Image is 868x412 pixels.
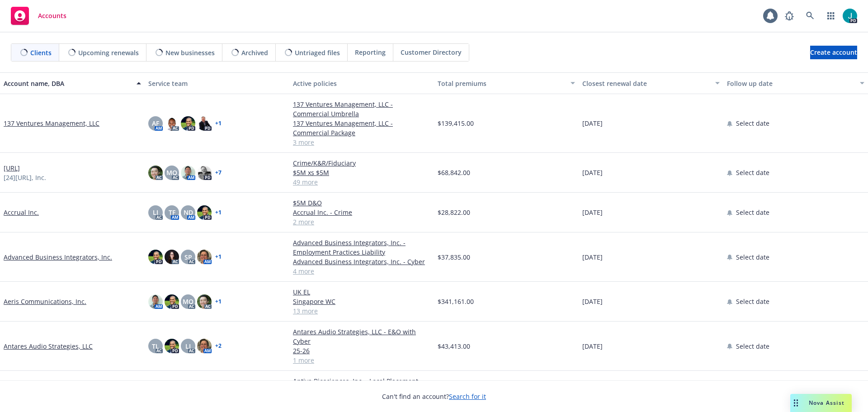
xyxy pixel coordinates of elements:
[736,168,769,177] span: Select date
[293,355,430,365] a: 1 more
[165,48,215,57] span: New businesses
[145,72,289,94] button: Service team
[438,79,565,88] div: Total premiums
[4,252,112,262] a: Advanced Business Integrators, Inc.
[38,12,66,19] span: Accounts
[582,341,603,351] span: [DATE]
[582,208,603,217] span: [DATE]
[295,48,340,57] span: Untriaged files
[293,118,430,137] a: 137 Ventures Management, LLC - Commercial Package
[148,294,163,309] img: photo
[449,392,486,401] a: Search for it
[780,7,798,25] a: Report a Bug
[582,297,603,306] span: [DATE]
[736,341,769,351] span: Select date
[810,46,857,59] a: Create account
[736,118,769,128] span: Select date
[801,7,819,25] a: Search
[152,341,159,351] span: TL
[153,208,158,217] span: LI
[736,297,769,306] span: Select date
[181,166,195,180] img: photo
[293,327,430,346] a: Antares Audio Strategies, LLC - E&O with Cyber
[215,254,222,260] a: + 1
[822,7,840,25] a: Switch app
[293,217,430,227] a: 2 more
[165,294,179,309] img: photo
[293,177,430,187] a: 49 more
[582,252,603,262] span: [DATE]
[438,208,470,217] span: $28,822.00
[809,399,844,407] span: Nova Assist
[293,79,430,88] div: Active policies
[184,208,193,217] span: ND
[736,208,769,217] span: Select date
[582,79,710,88] div: Closest renewal date
[293,238,430,257] a: Advanced Business Integrators, Inc. - Employment Practices Liability
[723,72,868,94] button: Follow up date
[582,168,603,177] span: [DATE]
[438,118,474,128] span: $139,415.00
[843,9,857,23] img: photo
[165,250,179,264] img: photo
[215,343,222,349] a: + 2
[582,118,603,128] span: [DATE]
[197,166,212,180] img: photo
[241,48,268,57] span: Archived
[293,266,430,276] a: 4 more
[4,341,93,351] a: Antares Audio Strategies, LLC
[293,158,430,168] a: Crime/K&R/Fiduciary
[197,116,212,131] img: photo
[293,168,430,177] a: $5M xs $5M
[148,166,163,180] img: photo
[148,250,163,264] img: photo
[401,47,462,57] span: Customer Directory
[355,47,386,57] span: Reporting
[4,118,99,128] a: 137 Ventures Management, LLC
[293,99,430,118] a: 137 Ventures Management, LLC - Commercial Umbrella
[736,252,769,262] span: Select date
[289,72,434,94] button: Active policies
[30,48,52,57] span: Clients
[293,198,430,208] a: $5M D&O
[215,170,222,175] a: + 7
[438,252,470,262] span: $37,835.00
[790,394,802,412] div: Drag to move
[4,297,86,306] a: Aeris Communications, Inc.
[215,299,222,304] a: + 1
[7,3,70,28] a: Accounts
[169,208,175,217] span: TF
[166,168,177,177] span: MQ
[438,168,470,177] span: $68,842.00
[215,121,222,126] a: + 1
[293,306,430,316] a: 13 more
[4,79,131,88] div: Account name, DBA
[727,79,854,88] div: Follow up date
[165,116,179,131] img: photo
[215,210,222,215] a: + 1
[293,208,430,217] a: Accrual Inc. - Crime
[185,341,191,351] span: LI
[197,339,212,353] img: photo
[197,294,212,309] img: photo
[152,118,159,128] span: AF
[181,116,195,131] img: photo
[197,250,212,264] img: photo
[579,72,723,94] button: Closest renewal date
[183,297,193,306] span: MQ
[434,72,579,94] button: Total premiums
[4,208,39,217] a: Accrual Inc.
[165,339,179,353] img: photo
[184,252,192,262] span: SP
[438,297,474,306] span: $341,161.00
[293,257,430,266] a: Advanced Business Integrators, Inc. - Cyber
[810,44,857,61] span: Create account
[293,297,430,306] a: Singapore WC
[148,79,286,88] div: Service team
[78,48,139,57] span: Upcoming renewals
